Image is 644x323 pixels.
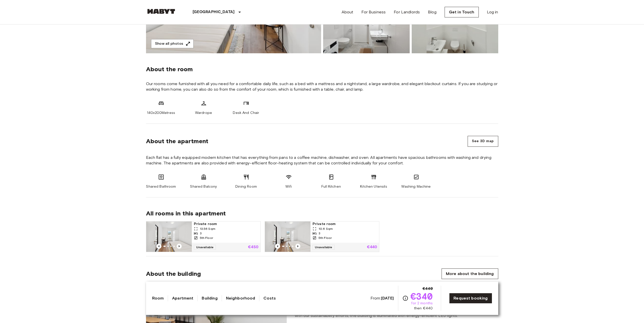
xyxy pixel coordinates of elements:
[152,295,164,301] a: Room
[265,221,379,252] a: Marketing picture of unit AT-21-001-097-02Previous imagePrevious imagePrivate room10.6 Sqm35th Fl...
[146,155,498,166] span: Each flat has a fully equipped modern kitchen that has everything from pans to a coffee machine, ...
[370,295,394,301] span: From:
[265,221,310,252] img: Marketing picture of unit AT-21-001-097-02
[449,293,492,304] a: Request booking
[394,9,420,15] a: For Landlords
[295,244,300,249] button: Previous image
[313,245,335,250] span: Unavailable
[235,184,257,189] span: Dining Room
[468,136,498,147] button: See 3D map
[193,9,235,15] p: [GEOGRAPHIC_DATA]
[248,245,258,249] p: €450
[367,245,377,249] p: €440
[342,9,354,15] a: About
[146,221,192,252] img: Marketing picture of unit AT-21-001-097-03
[275,244,280,249] button: Previous image
[146,137,209,145] span: About the apartment
[146,270,201,278] span: About the building
[226,295,255,301] a: Neighborhood
[487,9,498,15] a: Log in
[200,227,215,231] span: 13.56 Sqm
[194,221,258,227] span: Private room
[402,295,408,301] svg: Check cost overview for full price breakdown. Please note that discounts apply to new joiners onl...
[414,306,433,311] span: then €440
[151,39,194,48] button: Show all photos
[147,110,175,115] span: 140x200Matress
[146,210,498,217] span: All rooms in this apartment
[146,65,498,73] span: About the room
[233,110,259,115] span: Desk And Chair
[442,268,498,279] a: More about the building
[177,244,182,249] button: Previous image
[410,292,433,301] span: €340
[423,286,433,292] span: €440
[361,9,386,15] a: For Business
[445,7,479,17] a: Get in Touch
[194,245,216,250] span: Unavailable
[190,184,217,189] span: Shared Balcony
[381,296,394,301] b: [DATE]
[360,184,387,189] span: Kitchen Utensils
[146,184,176,189] span: Shared Bathroom
[146,81,498,92] span: Our rooms come furnished with all you need for a comfortable daily life, such as a bed with a mat...
[195,110,212,115] span: Wardrope
[146,9,176,14] img: Habyt
[156,244,161,249] button: Previous image
[146,221,261,252] a: Marketing picture of unit AT-21-001-097-03Previous imagePrevious imagePrivate room13.56 Sqm35th F...
[202,295,217,301] a: Building
[319,231,320,236] span: 3
[263,295,276,301] a: Costs
[411,301,433,306] span: for 2 months
[172,295,193,301] a: Apartment
[321,184,341,189] span: Full Kitchen
[401,184,431,189] span: Washing Machine
[200,231,202,236] span: 3
[200,236,213,240] span: 5th Floor
[313,221,377,227] span: Private room
[285,184,292,189] span: Wifi
[319,227,333,231] span: 10.6 Sqm
[319,236,332,240] span: 5th Floor
[428,9,437,15] a: Blog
